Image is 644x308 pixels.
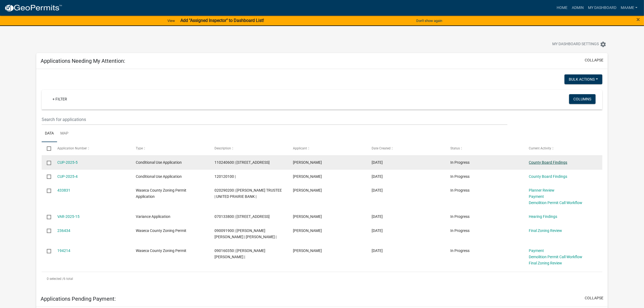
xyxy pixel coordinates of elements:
[585,295,603,301] button: collapse
[619,3,640,13] a: Maame
[372,188,383,192] span: 06/10/2025
[372,160,383,165] span: 07/09/2025
[372,146,391,150] span: Date Created
[372,228,383,233] span: 03/22/2024
[214,228,276,239] span: 090091900 | WILLIAM DEREK BREWER | BECKY BREWER |
[293,146,307,150] span: Applicant
[136,228,186,233] span: Waseca County Zoning Permit
[529,188,555,192] a: Planner Review
[57,160,78,165] a: CUP-2025-5
[293,160,322,165] span: Jennifer Connors
[570,3,586,13] a: Admin
[41,58,125,64] h5: Applications Needing My Attention:
[57,125,72,142] a: Map
[552,41,599,48] span: My Dashboard Settings
[131,142,209,155] datatable-header-cell: Type
[136,146,143,150] span: Type
[529,174,567,179] a: County Board Findings
[36,69,608,291] div: collapse
[450,228,470,233] span: In Progress
[585,57,603,63] button: collapse
[214,248,265,259] span: 090160350 | SONIA DOMINGUEZ LARA |
[529,255,583,259] a: Demolition Permit Call Workflow
[636,16,640,23] span: ×
[586,3,619,13] a: My Dashboard
[136,248,186,253] span: Waseca County Zoning Permit
[42,114,507,125] input: Search for applications
[529,248,544,253] a: Payment
[636,16,640,23] button: Close
[52,142,131,155] datatable-header-cell: Application Number
[293,214,322,219] span: Matt Holland
[414,16,444,25] button: Don't show again
[445,142,524,155] datatable-header-cell: Status
[180,18,264,23] strong: Add "Assigned Inspector" to Dashboard List!
[548,39,611,50] button: My Dashboard Settingssettings
[366,142,445,155] datatable-header-cell: Date Created
[450,188,470,192] span: In Progress
[554,3,570,13] a: Home
[288,142,366,155] datatable-header-cell: Applicant
[450,146,460,150] span: Status
[529,228,562,233] a: Final Zoning Review
[524,142,602,155] datatable-header-cell: Current Activity
[136,214,170,219] span: Variance Application
[57,228,70,233] a: 236434
[600,41,606,48] i: settings
[136,160,182,165] span: Conditional Use Application
[529,146,551,150] span: Current Activity
[136,174,182,179] span: Conditional Use Application
[564,74,602,84] button: Bulk Actions
[214,160,270,165] span: 110240600 | 11691 288TH AVE
[214,174,236,179] span: 120120100 |
[209,142,288,155] datatable-header-cell: Description
[136,188,186,199] span: Waseca County Zoning Permit Application
[529,194,544,199] a: Payment
[214,188,282,199] span: 020290200 | AMY DILLON TRUSTEE | UNITED PRAIRIE BANK |
[57,248,70,253] a: 194214
[48,94,71,104] a: + Filter
[57,214,80,219] a: VAR-2025-15
[372,248,383,253] span: 11/21/2023
[47,277,64,281] span: 0 selected /
[529,201,583,205] a: Demolition Permit Call Workflow
[293,188,322,192] span: Peter
[372,174,383,179] span: 06/25/2025
[529,160,567,165] a: County Board Findings
[450,160,470,165] span: In Progress
[214,146,231,150] span: Description
[57,174,78,179] a: CUP-2025-4
[57,188,70,192] a: 433831
[450,248,470,253] span: In Progress
[214,214,270,219] span: 070133800 | 17674 240TH ST | 8
[450,174,470,179] span: In Progress
[372,214,383,219] span: 05/28/2025
[42,272,602,286] div: 6 total
[450,214,470,219] span: In Progress
[57,146,87,150] span: Application Number
[42,142,52,155] datatable-header-cell: Select
[529,261,562,265] a: Final Zoning Review
[529,214,557,219] a: Hearing Findings
[293,174,322,179] span: Amy Woldt
[165,16,177,25] a: View
[293,228,322,233] span: Becky Brewer
[293,248,322,253] span: Sonia Lara
[569,94,596,104] button: Columns
[41,296,116,302] h5: Applications Pending Payment:
[42,125,57,142] a: Data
